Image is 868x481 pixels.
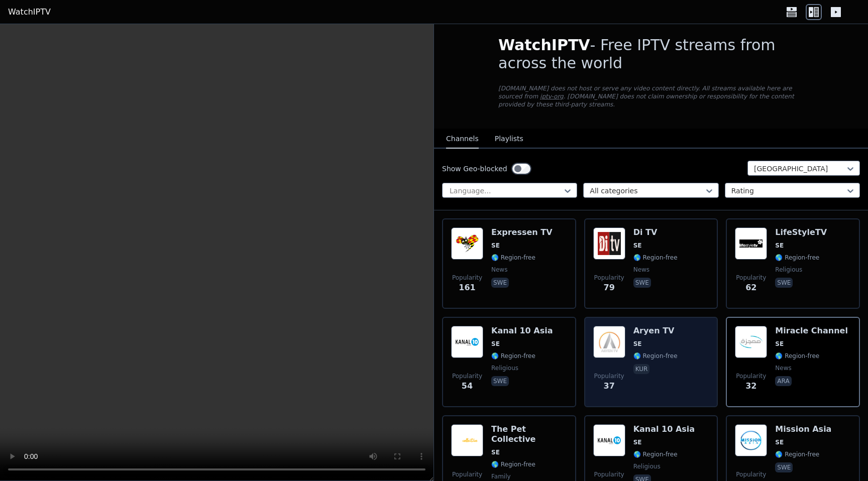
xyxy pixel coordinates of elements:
[491,242,500,250] span: SE
[491,340,500,348] span: SE
[452,372,482,380] span: Popularity
[593,227,625,260] img: Di TV
[775,376,791,386] p: ara
[462,380,473,392] span: 54
[775,254,819,262] span: 🌎 Region-free
[594,372,624,380] span: Popularity
[775,326,848,336] h6: Miracle Channel
[442,164,507,174] label: Show Geo-blocked
[633,424,695,434] h6: Kanal 10 Asia
[633,462,661,470] span: religious
[451,227,483,260] img: Expressen TV
[633,364,650,374] p: kur
[451,424,483,456] img: The Pet Collective
[735,424,767,456] img: Mission Asia
[594,470,624,478] span: Popularity
[633,227,678,237] h6: Di TV
[498,36,804,72] h1: - Free IPTV streams from across the world
[775,340,784,348] span: SE
[735,227,767,260] img: LifeStyleTV
[594,274,624,282] span: Popularity
[491,424,567,444] h6: The Pet Collective
[491,227,553,237] h6: Expressen TV
[593,424,625,456] img: Kanal 10 Asia
[491,364,518,372] span: religious
[735,326,767,358] img: Miracle Channel
[491,326,553,336] h6: Kanal 10 Asia
[8,6,51,18] a: WatchIPTV
[451,326,483,358] img: Kanal 10 Asia
[775,462,793,472] p: swe
[491,472,511,480] span: family
[491,352,535,360] span: 🌎 Region-free
[491,254,535,262] span: 🌎 Region-free
[633,266,649,274] span: news
[633,326,678,336] h6: Aryen TV
[540,93,564,100] a: iptv-org
[446,130,479,149] button: Channels
[633,450,678,458] span: 🌎 Region-free
[491,460,535,468] span: 🌎 Region-free
[775,266,802,274] span: religious
[491,376,509,386] p: swe
[498,36,590,54] span: WatchIPTV
[593,326,625,358] img: Aryen TV
[736,470,766,478] span: Popularity
[775,227,827,237] h6: LifeStyleTV
[775,352,819,360] span: 🌎 Region-free
[775,278,793,288] p: swe
[459,282,475,294] span: 161
[495,130,523,149] button: Playlists
[633,278,651,288] p: swe
[745,380,756,392] span: 32
[633,242,642,250] span: SE
[491,266,507,274] span: news
[491,278,509,288] p: swe
[775,424,831,434] h6: Mission Asia
[775,242,784,250] span: SE
[633,352,678,360] span: 🌎 Region-free
[745,282,756,294] span: 62
[498,84,804,108] p: [DOMAIN_NAME] does not host or serve any video content directly. All streams available here are s...
[491,448,500,456] span: SE
[633,254,678,262] span: 🌎 Region-free
[604,380,615,392] span: 37
[736,274,766,282] span: Popularity
[633,438,642,446] span: SE
[775,364,791,372] span: news
[736,372,766,380] span: Popularity
[633,340,642,348] span: SE
[452,470,482,478] span: Popularity
[604,282,615,294] span: 79
[775,450,819,458] span: 🌎 Region-free
[775,438,784,446] span: SE
[452,274,482,282] span: Popularity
